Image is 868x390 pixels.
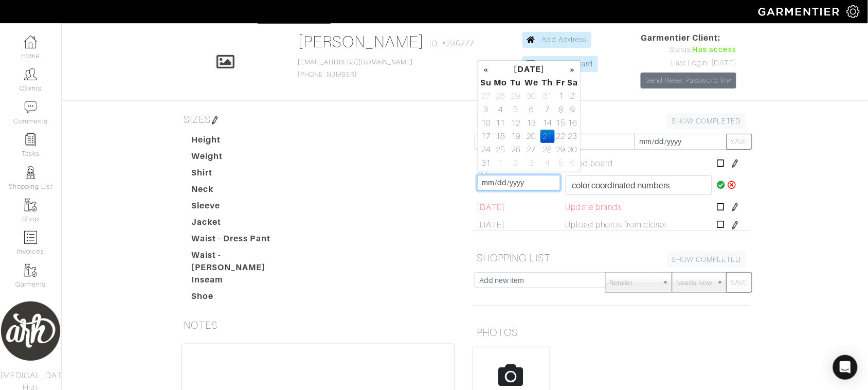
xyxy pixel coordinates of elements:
th: Fr [555,76,567,90]
td: 18 [492,130,509,143]
td: 29 [555,143,567,156]
img: pen-cf24a1663064a2ec1b9c1bd2387e9de7a2fa800b781884d57f21acf72779bad2.png [731,203,739,211]
span: Garmentier Client: [641,32,736,44]
td: 10 [480,116,492,130]
img: garments-icon-b7da505a4dc4fd61783c78ac3ca0ef83fa9d6f193b1c9dc38574b1d14d53ca28.png [24,264,37,277]
h5: SIZES [179,109,457,130]
dt: Neck [184,183,301,200]
td: 3 [523,156,540,170]
a: [EMAIL_ADDRESS][DOMAIN_NAME] [298,59,413,66]
dt: Height [184,134,301,150]
button: SAVE [727,134,752,150]
span: Upload photos from closet [566,219,667,231]
a: [PERSON_NAME] [298,32,425,51]
img: comment-icon-a0a6a9ef722e966f86d9cbdc48e553b5cf19dbc54f86b18d962a5391bc8f6eb6.png [24,101,37,114]
td: 30 [523,90,540,103]
td: 31 [540,90,555,103]
img: garments-icon-b7da505a4dc4fd61783c78ac3ca0ef83fa9d6f193b1c9dc38574b1d14d53ca28.png [24,199,37,211]
th: Tu [509,76,523,90]
th: Mo [492,76,509,90]
img: garmentier-logo-header-white-b43fb05a5012e4ada735d5af1a66efaba907eab6374d6393d1fbf88cb4ef424d.png [753,3,847,21]
dt: Shoe [184,290,301,307]
td: 27 [480,90,492,103]
td: 15 [555,116,567,130]
td: 2 [567,90,578,103]
a: SHOW COMPLETED [667,113,746,129]
td: 2 [509,156,523,170]
img: pen-cf24a1663064a2ec1b9c1bd2387e9de7a2fa800b781884d57f21acf72779bad2.png [211,116,219,125]
td: 27 [523,143,540,156]
span: ID: #235277 [430,38,475,50]
img: dashboard-icon-dbcd8f5a0b271acd01030246c82b418ddd0df26cd7fceb0bd07c9910d44c42f6.png [24,36,37,48]
span: [DATE] [477,219,505,231]
span: [DATE] [477,201,505,214]
dt: Waist - [PERSON_NAME] [184,249,301,274]
span: Add Address [542,36,587,44]
td: 4 [540,156,555,170]
td: 6 [567,156,578,170]
td: 14 [540,116,555,130]
th: « [480,63,492,76]
td: 9 [567,103,578,116]
img: pen-cf24a1663064a2ec1b9c1bd2387e9de7a2fa800b781884d57f21acf72779bad2.png [731,221,739,229]
img: gear-icon-white-bd11855cb880d31180b6d7d6211b90ccbf57a29d726f0c71d8c61bd08dd39cc2.png [847,5,860,18]
td: 5 [555,156,567,170]
td: 5 [509,103,523,116]
span: Update brands [566,201,622,214]
input: Add new item [475,272,606,288]
td: 31 [480,156,492,170]
h5: PHOTOS [473,322,750,343]
td: 25 [492,143,509,156]
td: 7 [540,103,555,116]
td: 24 [480,143,492,156]
dt: Sleeve [184,200,301,216]
dt: Waist - Dress Pant [184,233,301,249]
th: [DATE] [492,63,567,76]
td: 29 [509,90,523,103]
th: Su [480,76,492,90]
td: 17 [480,130,492,143]
h5: REMINDERS [473,109,750,130]
td: 4 [492,103,509,116]
span: Needs Now [677,273,713,293]
span: Retailer [610,273,658,293]
td: 23 [567,130,578,143]
td: 12 [509,116,523,130]
td: 6 [523,103,540,116]
button: SAVE [727,272,752,293]
td: 30 [567,143,578,156]
td: 1 [555,90,567,103]
div: Last Login: [DATE] [641,58,736,69]
span: [PHONE_NUMBER] [298,59,413,78]
th: Sa [567,76,578,90]
td: 3 [480,103,492,116]
th: » [567,63,578,76]
img: stylists-icon-eb353228a002819b7ec25b43dbf5f0378dd9e0616d9560372ff212230b889e62.png [24,166,37,179]
td: 11 [492,116,509,130]
dt: Inseam [184,274,301,290]
input: Add new item... [475,134,635,150]
a: Add Address [522,32,592,48]
td: 28 [540,143,555,156]
img: reminder-icon-8004d30b9f0a5d33ae49ab947aed9ed385cf756f9e5892f1edd6e32f2345188e.png [24,133,37,146]
img: orders-icon-0abe47150d42831381b5fb84f609e132dff9fe21cb692f30cb5eec754e2cba89.png [24,231,37,244]
a: SHOW COMPLETED [667,252,746,268]
td: 22 [555,130,567,143]
h5: SHOPPING LIST [473,247,750,268]
img: clients-icon-6bae9207a08558b7cb47a8932f037763ab4055f8c8b6bfacd5dc20c3e0201464.png [24,68,37,81]
dt: Jacket [184,216,301,233]
td: 20 [523,130,540,143]
dt: Shirt [184,167,301,183]
dt: Weight [184,150,301,167]
h5: NOTES [179,315,457,335]
div: Open Intercom Messenger [833,355,858,380]
a: Add Credit Card [522,56,598,72]
th: Th [540,76,555,90]
td: 16 [567,116,578,130]
td: 21 [540,130,555,143]
td: 26 [509,143,523,156]
td: 8 [555,103,567,116]
td: 19 [509,130,523,143]
th: We [523,76,540,90]
span: Mood board [566,157,613,170]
